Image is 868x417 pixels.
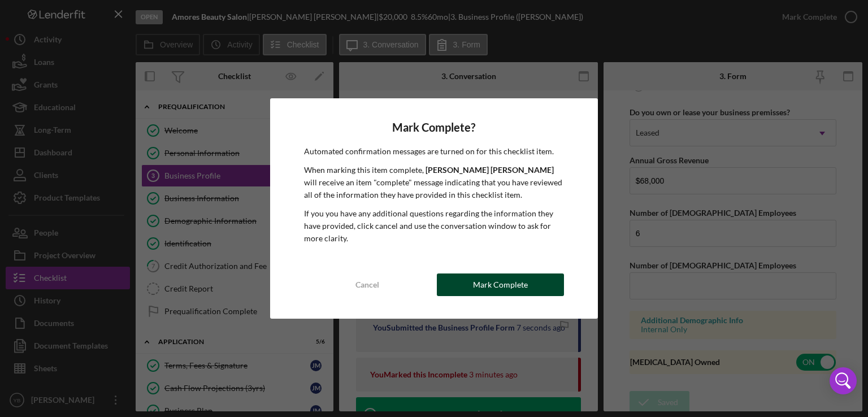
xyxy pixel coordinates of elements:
div: Mark Complete [473,273,528,296]
p: Automated confirmation messages are turned on for this checklist item. [304,145,565,158]
h4: Mark Complete? [304,121,565,134]
div: Cancel [355,273,379,296]
p: If you you have any additional questions regarding the information they have provided, click canc... [304,207,565,245]
div: Open Intercom Messenger [830,367,857,394]
button: Mark Complete [437,273,564,296]
p: When marking this item complete, will receive an item "complete" message indicating that you have... [304,164,565,202]
b: [PERSON_NAME] [PERSON_NAME] [426,165,554,175]
button: Cancel [304,273,431,296]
